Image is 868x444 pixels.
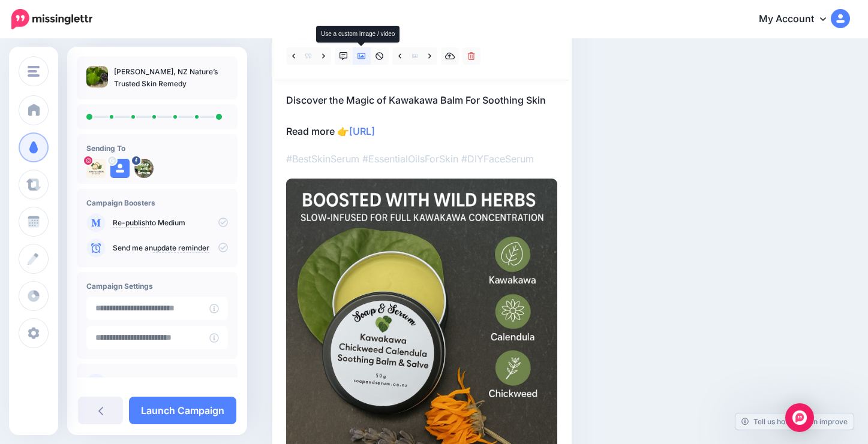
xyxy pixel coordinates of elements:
img: Missinglettr [11,9,92,29]
img: menu.png [28,66,40,77]
p: Discover the Magic of Kawakawa Balm For Soothing Skin Read more 👉 [286,92,557,139]
p: [PERSON_NAME], NZ Nature’s Trusted Skin Remedy [114,66,228,90]
a: Re-publish [113,218,149,228]
a: update reminder [153,243,209,253]
h4: Sending To [86,144,228,153]
p: to Medium [113,218,228,228]
p: #BestSkinSerum #EssentialOilsForSkin #DIYFaceSerum [286,151,557,167]
a: Tell us how we can improve [735,413,854,430]
p: Send me an [113,243,228,253]
a: [URL] [349,125,375,137]
img: user_default_image.png [110,159,130,178]
a: My Account [747,5,850,34]
img: 9292ea67c584eaf8254e90cd74c3c8f4_thumb.jpg [86,66,108,87]
h4: Campaign Boosters [86,198,228,207]
h4: Campaign Settings [86,282,228,291]
div: Open Intercom Messenger [785,403,814,432]
img: 518134087_122124037856877782_4471998469491615419_n-bsa154452.jpg [134,159,154,178]
img: 500407641_17847802149475003_6215764500626069578_n-bsa154451.jpg [86,159,106,178]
